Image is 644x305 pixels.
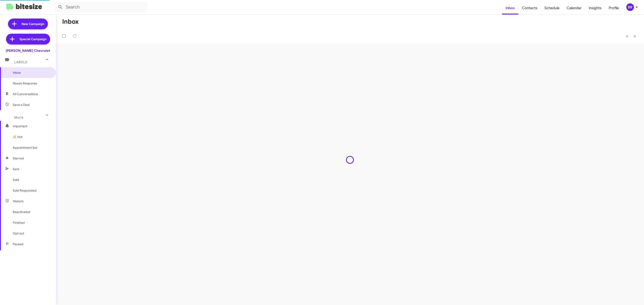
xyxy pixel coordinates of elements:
a: Calendar [563,2,585,15]
span: Reactivated [13,210,30,214]
a: Contacts [518,2,541,15]
span: Save a Deal [13,102,30,107]
span: New Campaign [21,22,44,26]
a: Special Campaign [6,34,50,44]
div: [PERSON_NAME] Chevrolet [6,48,50,53]
span: Special Campaign [19,37,47,41]
a: Insights [585,2,605,15]
span: Labels [14,60,27,64]
span: Sold Responded [13,188,36,193]
span: Finished [13,220,25,225]
span: 🔥 Hot [13,135,22,139]
nav: Page navigation example [623,31,639,41]
button: Previous [623,31,631,41]
span: More [14,115,23,119]
a: New Campaign [8,19,48,29]
input: Search [54,2,148,13]
span: » [633,33,636,39]
span: Important [13,124,51,128]
span: All Conversations [13,92,38,96]
h1: Inbox [62,18,79,25]
span: Sent [13,167,19,171]
a: Inbox [502,2,518,15]
button: BR [623,3,639,11]
span: Starred [13,156,24,161]
a: Profile [605,2,623,15]
a: Schedule [541,2,563,15]
div: BR [626,3,634,11]
span: Sold [13,178,19,182]
button: Next [631,31,639,41]
span: Paused [13,242,23,246]
span: Opt out [13,231,24,236]
span: Inbox [13,70,51,75]
span: Historic [13,199,24,203]
span: Appointment Set [13,145,37,150]
span: Needs Response [13,81,51,86]
span: « [626,33,628,39]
